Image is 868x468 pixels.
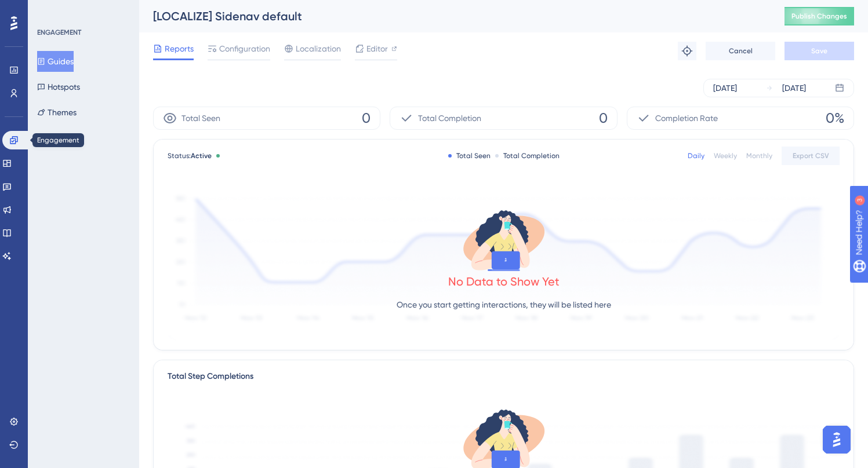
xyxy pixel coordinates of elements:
button: Export CSV [782,147,840,165]
button: Save [785,42,854,60]
span: 0 [599,109,608,127]
button: Themes [37,102,77,123]
div: [DATE] [782,81,806,95]
span: Localization [296,42,341,56]
div: [LOCALIZE] Sidenav default [153,8,756,24]
div: No Data to Show Yet [448,273,560,290]
span: Total Completion [418,111,481,125]
span: Save [811,46,827,56]
div: Total Completion [495,151,560,160]
span: Active [191,152,212,160]
div: Weekly [714,151,737,160]
span: Status: [168,151,212,160]
button: Publish Changes [785,7,854,25]
span: Need Help? [27,3,72,17]
div: Total Seen [448,151,491,160]
div: 3 [81,6,84,15]
span: 0 [362,109,371,127]
div: Total Step Completions [168,370,253,383]
div: Daily [688,151,704,160]
span: Configuration [219,42,270,56]
span: Reports [165,42,194,56]
button: Hotspots [37,76,80,97]
span: Total Seen [181,111,220,125]
span: 0% [826,109,844,127]
iframe: UserGuiding AI Assistant Launcher [819,422,854,457]
span: Cancel [729,46,753,56]
button: Cancel [706,42,775,60]
div: Monthly [746,151,772,160]
span: Publish Changes [791,12,847,21]
span: Completion Rate [655,111,718,125]
div: ENGAGEMENT [37,28,81,37]
span: Editor [366,42,388,56]
button: Guides [37,51,74,72]
div: [DATE] [713,81,737,95]
span: Export CSV [793,151,829,160]
p: Once you start getting interactions, they will be listed here [397,298,611,312]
